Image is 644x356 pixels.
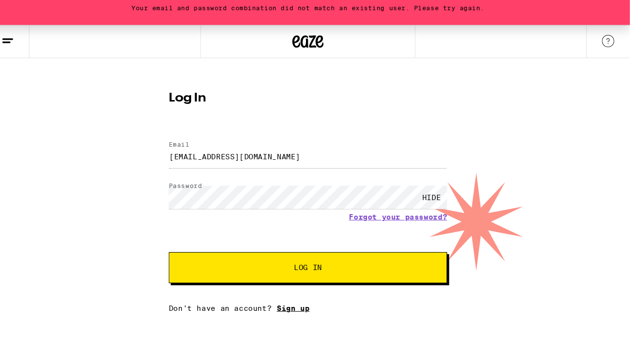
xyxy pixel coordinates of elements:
[171,94,432,106] h1: Log In
[340,207,432,215] a: Forgot your password?
[403,182,432,203] div: HIDE
[171,244,432,273] button: Log In
[288,255,315,262] span: Log In
[171,140,191,146] label: Email
[171,292,432,300] div: Don't have an account?
[171,143,432,165] input: Email
[272,292,303,300] a: Sign up
[171,178,202,185] label: Password
[6,7,70,15] span: Hi. Need any help?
